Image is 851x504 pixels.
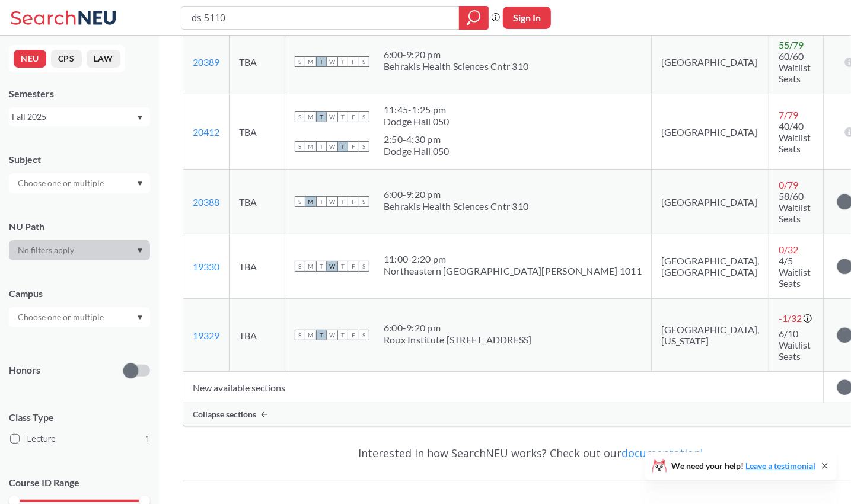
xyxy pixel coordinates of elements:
[384,200,528,212] div: Behrakis Health Sciences Cntr 310
[359,56,369,67] span: S
[359,261,369,272] span: S
[295,196,305,207] span: S
[348,111,359,122] span: F
[359,111,369,122] span: S
[652,234,769,299] td: [GEOGRAPHIC_DATA], [GEOGRAPHIC_DATA]
[348,56,359,67] span: F
[337,56,348,67] span: T
[9,287,150,300] div: Campus
[9,153,150,166] div: Subject
[183,372,824,403] td: New available sections
[230,94,285,170] td: TBA
[14,50,46,68] button: NEU
[137,248,143,253] svg: Dropdown arrow
[337,141,348,152] span: T
[359,141,369,152] span: S
[652,30,769,94] td: [GEOGRAPHIC_DATA]
[137,116,143,120] svg: Dropdown arrow
[193,261,219,272] a: 19330
[384,189,528,200] div: 6:00 - 9:20 pm
[305,196,316,207] span: M
[230,30,285,94] td: TBA
[9,173,150,193] div: Dropdown arrow
[384,104,450,116] div: 11:45 - 1:25 pm
[337,261,348,272] span: T
[137,315,143,320] svg: Dropdown arrow
[384,133,450,145] div: 2:50 - 4:30 pm
[230,234,285,299] td: TBA
[327,261,337,272] span: W
[779,312,802,324] span: -1 / 32
[193,196,219,208] a: 20388
[295,111,305,122] span: S
[503,7,551,29] button: Sign In
[230,299,285,372] td: TBA
[384,265,642,277] div: Northeastern [GEOGRAPHIC_DATA][PERSON_NAME] 1011
[305,56,316,67] span: M
[9,107,150,126] div: Fall 2025Dropdown arrow
[337,196,348,207] span: T
[384,145,450,157] div: Dodge Hall 050
[327,196,337,207] span: W
[193,409,256,420] span: Collapse sections
[295,261,305,272] span: S
[671,462,815,470] span: We need your help!
[316,261,327,272] span: T
[10,431,150,446] label: Lecture
[327,56,337,67] span: W
[745,461,815,471] a: Leave a testimonial
[295,141,305,152] span: S
[327,111,337,122] span: W
[459,6,489,30] div: magnifying glass
[384,60,528,72] div: Behrakis Health Sciences Cntr 310
[359,330,369,340] span: S
[779,109,798,120] span: 7 / 79
[337,330,348,340] span: T
[9,363,40,377] p: Honors
[190,8,451,28] input: Class, professor, course number, "phrase"
[467,9,481,26] svg: magnifying glass
[12,110,136,123] div: Fall 2025
[779,120,811,154] span: 40/40 Waitlist Seats
[384,253,642,265] div: 11:00 - 2:20 pm
[779,50,811,84] span: 60/60 Waitlist Seats
[316,196,327,207] span: T
[652,299,769,372] td: [GEOGRAPHIC_DATA], [US_STATE]
[622,446,703,460] a: documentation!
[652,170,769,234] td: [GEOGRAPHIC_DATA]
[652,94,769,170] td: [GEOGRAPHIC_DATA]
[193,126,219,138] a: 20412
[316,330,327,340] span: T
[12,310,111,324] input: Choose one or multiple
[230,170,285,234] td: TBA
[384,49,528,60] div: 6:00 - 9:20 pm
[779,328,811,362] span: 6/10 Waitlist Seats
[51,50,82,68] button: CPS
[779,39,804,50] span: 55 / 79
[316,56,327,67] span: T
[327,330,337,340] span: W
[337,111,348,122] span: T
[9,240,150,260] div: Dropdown arrow
[9,87,150,100] div: Semesters
[305,261,316,272] span: M
[305,330,316,340] span: M
[348,330,359,340] span: F
[9,411,150,424] span: Class Type
[348,141,359,152] span: F
[305,111,316,122] span: M
[779,179,798,190] span: 0 / 79
[12,176,111,190] input: Choose one or multiple
[193,330,219,341] a: 19329
[305,141,316,152] span: M
[316,111,327,122] span: T
[384,334,532,346] div: Roux Institute [STREET_ADDRESS]
[359,196,369,207] span: S
[9,307,150,327] div: Dropdown arrow
[145,432,150,445] span: 1
[9,476,150,490] p: Course ID Range
[193,56,219,68] a: 20389
[779,244,798,255] span: 0 / 32
[316,141,327,152] span: T
[348,196,359,207] span: F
